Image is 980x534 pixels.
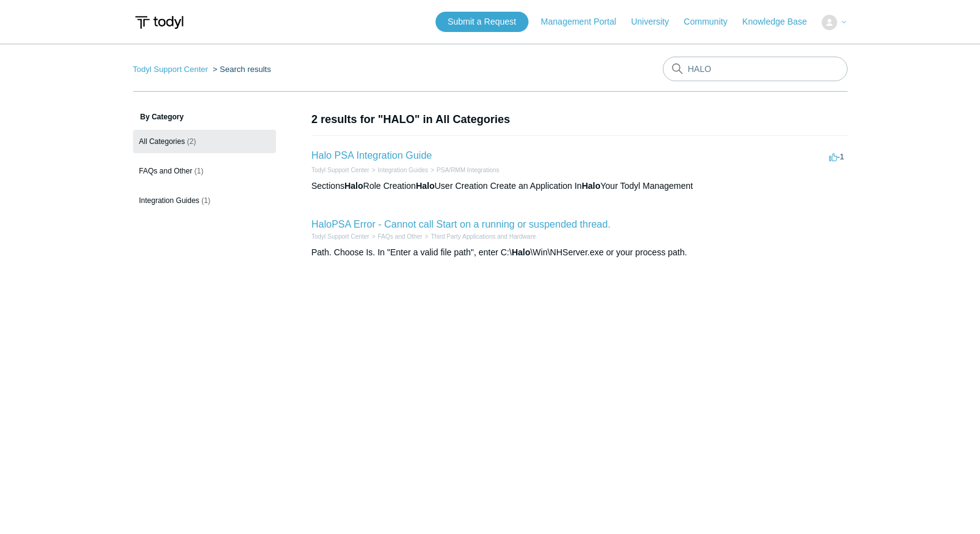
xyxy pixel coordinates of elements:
a: Integration Guides [378,167,428,173]
li: Todyl Support Center [312,232,370,241]
a: Knowledge Base [742,15,819,28]
li: Third Party Applications and Hardware [423,232,536,241]
h3: By Category [133,111,276,122]
span: -1 [829,152,844,161]
li: FAQs and Other [369,232,422,241]
a: Halo PSA Integration Guide [312,150,432,161]
span: FAQs and Other [139,167,193,175]
span: All Categories [139,137,185,146]
a: Third Party Applications and Hardware [431,233,536,240]
li: Integration Guides [369,165,428,175]
div: Path. Choose Is. In "Enter a valid file path", enter C:\ \Win\NHServer.exe or your process path. [312,246,848,259]
a: Integration Guides (1) [133,189,276,212]
h1: 2 results for "HALO" in All Categories [312,111,848,128]
a: PSA/RMM Integrations [437,167,500,173]
span: (1) [195,167,204,175]
a: Todyl Support Center [312,233,370,240]
a: Submit a Request [435,12,528,32]
span: Integration Guides [139,196,200,205]
em: Halo [416,181,434,191]
a: Todyl Support Center [133,65,208,74]
li: PSA/RMM Integrations [428,165,500,175]
a: FAQs and Other [378,233,422,240]
li: Todyl Support Center [133,65,211,74]
a: University [631,15,681,28]
a: All Categories (2) [133,130,276,153]
a: Todyl Support Center [312,167,370,173]
span: (2) [187,137,196,146]
div: Sections Role Creation User Creation Create an Application In Your Todyl Management [312,180,848,193]
em: Halo [512,247,530,257]
img: Todyl Support Center Help Center home page [133,11,185,34]
a: Management Portal [541,15,628,28]
em: Halo [581,181,600,191]
li: Todyl Support Center [312,165,370,175]
a: HaloPSA Error - Cannot call Start on a running or suspended thread. [312,219,611,229]
input: Search [663,57,848,81]
em: Halo [344,181,363,191]
li: Search results [210,65,271,74]
span: (1) [201,196,211,205]
a: Community [684,15,740,28]
a: FAQs and Other (1) [133,159,276,183]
